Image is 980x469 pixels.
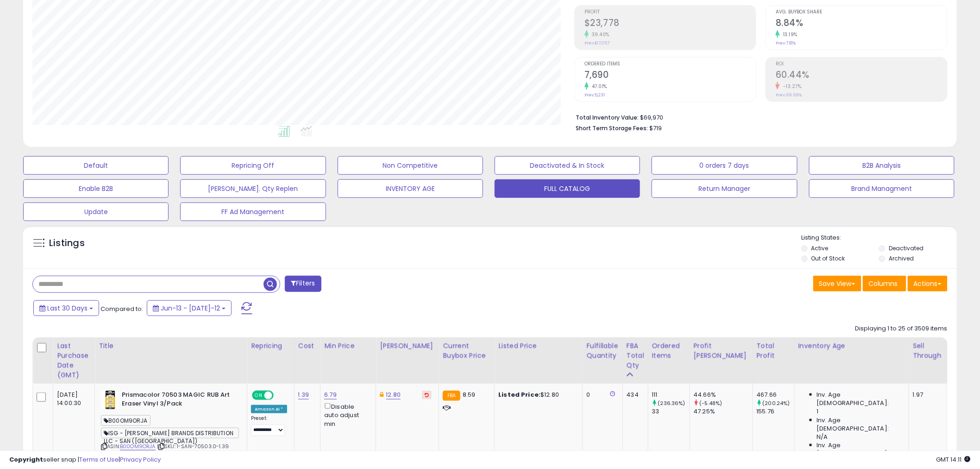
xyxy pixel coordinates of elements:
div: Min Price [324,341,372,351]
span: ROI [776,62,947,67]
button: Non Competitive [338,156,483,175]
span: B00OM9ORJA [101,415,151,426]
small: Prev: 7.81% [776,40,796,46]
a: 1.39 [298,390,309,399]
small: 13.19% [780,31,798,38]
span: Last 30 Days [47,304,88,313]
span: ISG - [PERSON_NAME] BRANDS DISTRIBUTION LLC - SAN ([GEOGRAPHIC_DATA]) [101,428,239,438]
label: Out of Stock [811,254,845,262]
div: Ordered Items [652,341,686,361]
button: Actions [908,276,948,292]
div: Profit [PERSON_NAME] [694,341,749,361]
button: Deactivated & In Stock [495,156,640,175]
button: FF Ad Management [180,203,326,221]
b: Short Term Storage Fees: [576,124,648,132]
span: OFF [272,392,287,399]
div: Displaying 1 to 25 of 3509 items [855,324,948,333]
small: FBA [443,391,460,401]
div: Disable auto adjust min [324,401,369,428]
div: Sell Through [913,341,943,361]
h2: 7,690 [584,70,756,82]
div: 467.66 [757,391,794,399]
span: 8.59 [463,390,476,399]
button: 0 orders 7 days [652,156,797,175]
span: Inv. Age [DEMOGRAPHIC_DATA]: [817,416,902,433]
button: Return Manager [652,179,797,198]
small: Prev: $17,057 [584,40,609,46]
div: 111 [652,391,690,399]
div: 33 [652,407,690,416]
strong: Copyright [9,455,43,464]
div: Total Profit [757,341,791,361]
h2: 8.84% [776,18,947,30]
span: Profit [584,10,756,15]
div: FBA Total Qty [627,341,644,370]
span: 2025-08-12 14:11 GMT [936,455,971,464]
div: 0 [586,391,615,399]
small: Prev: 69.69% [776,92,802,98]
div: [DATE] 14:00:30 [57,391,88,407]
button: B2B Analysis [809,156,955,175]
span: Columns [869,279,898,288]
div: Amazon AI * [251,405,287,413]
span: Avg. Buybox Share [776,10,947,15]
div: 434 [627,391,641,399]
span: N/A [817,433,828,441]
div: Inventory Age [798,341,905,351]
div: 44.66% [694,391,753,399]
button: Save View [813,276,861,292]
img: 41ZkvS8HssL._SL40_.jpg [101,391,119,409]
small: -13.27% [780,83,802,90]
button: Last 30 Days [33,300,99,316]
b: Prismacolor 70503 MAGIC RUB Art Eraser Vinyl 3/Pack [122,391,234,410]
div: seller snap | | [9,456,161,464]
h2: 60.44% [776,70,947,82]
small: (-5.48%) [700,399,722,407]
label: Deactivated [889,244,923,252]
button: Columns [863,276,906,292]
div: Repricing [251,341,290,351]
div: 155.76 [757,407,794,416]
a: 6.79 [324,390,337,399]
li: $69,970 [576,111,941,122]
span: ON [253,392,264,399]
small: 47.01% [589,83,607,90]
button: FULL CATALOG [495,179,640,198]
div: $12.80 [498,391,575,399]
button: Brand Managment [809,179,955,198]
b: Listed Price: [498,390,540,399]
div: 47.25% [694,407,753,416]
div: Last Purchase Date (GMT) [57,341,91,380]
b: Total Inventory Value: [576,114,639,121]
span: 1 [817,407,819,416]
button: Default [23,156,169,175]
div: Preset: [251,415,287,436]
p: Listing States: [802,234,957,242]
span: Ordered Items [584,62,756,67]
div: 1.97 [913,391,940,399]
button: Update [23,203,169,221]
div: Fulfillable Quantity [586,341,618,361]
div: [PERSON_NAME] [380,341,435,351]
div: Listed Price [498,341,578,351]
small: 39.40% [589,31,609,38]
span: Jun-13 - [DATE]-12 [161,304,220,313]
span: Inv. Age [DEMOGRAPHIC_DATA]: [817,441,902,458]
button: [PERSON_NAME]. Qty Replen [180,179,326,198]
a: 12.80 [386,390,401,399]
h2: $23,778 [584,18,756,30]
small: (236.36%) [658,399,685,407]
a: Privacy Policy [120,455,161,464]
div: Title [99,341,243,351]
button: Repricing Off [180,156,326,175]
span: Inv. Age [DEMOGRAPHIC_DATA]: [817,391,902,407]
h5: Listings [49,237,85,250]
span: Compared to: [101,304,143,313]
button: Enable B2B [23,179,169,198]
button: INVENTORY AGE [338,179,483,198]
small: (200.24%) [763,399,790,407]
div: Cost [298,341,317,351]
button: Filters [285,276,321,292]
a: Terms of Use [79,455,119,464]
span: $719 [649,124,662,133]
